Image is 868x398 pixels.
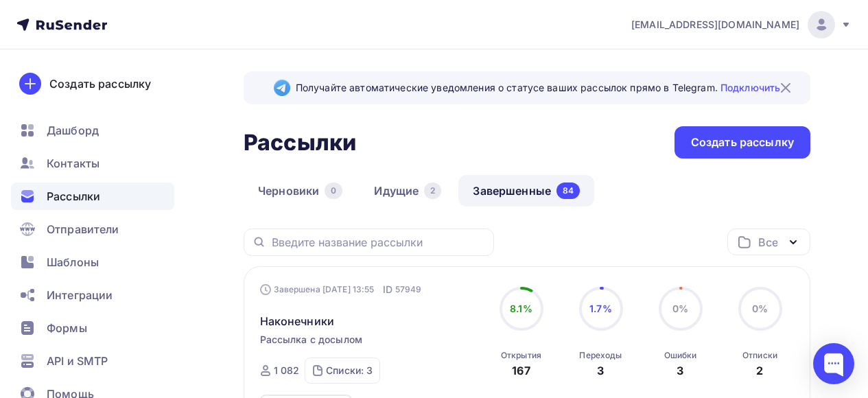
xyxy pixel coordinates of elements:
div: Отписки [742,350,777,361]
div: Создать рассылку [49,75,151,92]
span: API и SMTP [47,353,108,369]
span: Интеграции [47,287,113,303]
div: Ошибки [664,350,697,361]
span: Отправители [47,221,119,237]
div: 84 [556,183,580,199]
span: 0% [672,303,688,314]
div: Списки: 3 [326,364,373,377]
div: Переходы [579,350,622,361]
span: 0% [752,303,768,314]
span: Контакты [47,155,99,172]
div: Завершена [DATE] 13:55 [260,283,422,296]
a: [EMAIL_ADDRESS][DOMAIN_NAME] [631,11,852,38]
span: [EMAIL_ADDRESS][DOMAIN_NAME] [631,18,799,32]
div: Открытия [501,350,541,361]
span: Рассылки [47,188,100,204]
a: Черновики0 [244,175,357,207]
div: 3 [597,362,604,379]
span: Наконечники [260,313,335,329]
div: 1 082 [274,364,300,377]
button: Все [727,229,810,255]
span: ID [383,283,392,296]
a: Завершенные84 [458,175,594,207]
span: Формы [47,320,87,336]
a: Шаблоны [11,248,174,276]
span: Рассылка с досылом [260,333,363,347]
div: 0 [325,183,342,199]
span: 1.7% [589,303,612,314]
span: 8.1% [510,303,532,314]
span: Шаблоны [47,254,99,270]
div: 167 [512,362,530,379]
a: Отправители [11,215,174,243]
div: 3 [677,362,683,379]
a: Подключить [720,82,780,93]
a: Идущие2 [360,175,456,207]
h2: Рассылки [244,129,356,156]
span: 57949 [395,283,422,296]
div: Все [758,234,777,250]
a: Дашборд [11,117,174,144]
span: Получайте автоматические уведомления о статусе ваших рассылок прямо в Telegram. [296,81,780,95]
div: 2 [424,183,441,199]
a: Контакты [11,150,174,177]
div: 2 [756,362,763,379]
a: Формы [11,314,174,342]
input: Введите название рассылки [272,235,486,250]
span: Дашборд [47,122,99,139]
div: Создать рассылку [691,134,794,150]
a: Рассылки [11,183,174,210]
img: Telegram [274,80,290,96]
